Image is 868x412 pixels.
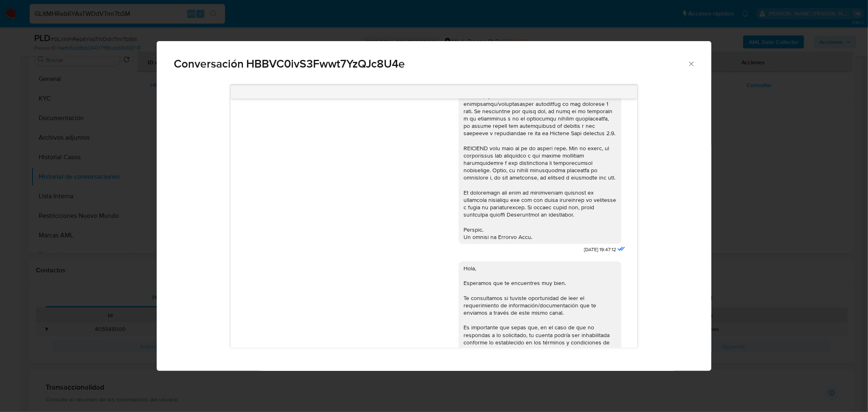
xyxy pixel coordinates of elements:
[584,246,616,253] span: [DATE] 19:47:12
[687,60,695,67] button: Cerrar
[157,41,712,371] div: Comunicación
[174,58,687,70] span: Conversación HBBVC0ivS3Fwwt7YzQJc8U4e
[464,265,617,405] div: Hola, Esperamos que te encuentres muy bien. Te consultamos si tuviste oportunidad de leer el requ...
